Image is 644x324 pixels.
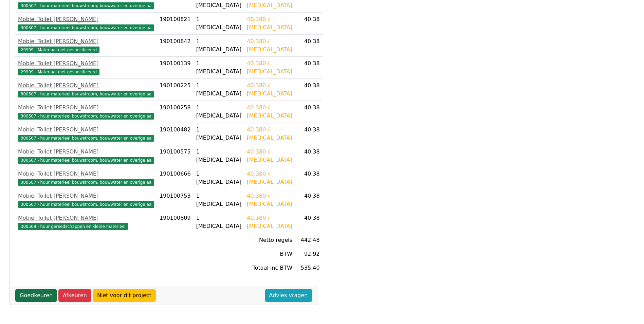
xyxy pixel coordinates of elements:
[196,82,242,98] div: 1 [MEDICAL_DATA]
[196,192,242,208] div: 1 [MEDICAL_DATA]
[18,192,154,208] a: Mobiel Toilet [PERSON_NAME]300507 - huur materieel bouwstroom, bouwwater en overige aa
[18,82,154,98] a: Mobiel Toilet [PERSON_NAME]300507 - huur materieel bouwstroom, bouwwater en overige aa
[18,69,99,75] span: 29999 - Materiaal niet gespecificeerd
[244,233,295,247] td: Netto regels
[247,170,292,186] div: 40.380 / [MEDICAL_DATA]
[247,214,292,230] div: 40.380 / [MEDICAL_DATA]
[18,15,154,23] div: Mobiel Toilet [PERSON_NAME]
[18,59,154,68] div: Mobiel Toilet [PERSON_NAME]
[244,247,295,261] td: BTW
[295,101,323,123] td: 40.38
[196,37,242,54] div: 1 [MEDICAL_DATA]
[18,104,154,112] div: Mobiel Toilet [PERSON_NAME]
[18,192,154,200] div: Mobiel Toilet [PERSON_NAME]
[18,15,154,32] a: Mobiel Toilet [PERSON_NAME]300507 - huur materieel bouwstroom, bouwwater en overige aa
[18,82,154,90] div: Mobiel Toilet [PERSON_NAME]
[157,101,194,123] td: 190100258
[247,192,292,208] div: 40.380 / [MEDICAL_DATA]
[295,167,323,189] td: 40.38
[247,126,292,142] div: 40.380 / [MEDICAL_DATA]
[18,59,154,76] a: Mobiel Toilet [PERSON_NAME]29999 - Materiaal niet gespecificeerd
[18,223,128,230] span: 300509 - huur gereedschappen en kleine materieel
[18,91,154,97] span: 300507 - huur materieel bouwstroom, bouwwater en overige aa
[295,35,323,57] td: 40.38
[247,15,292,32] div: 40.380 / [MEDICAL_DATA]
[157,79,194,101] td: 190100225
[196,104,242,120] div: 1 [MEDICAL_DATA]
[295,145,323,167] td: 40.38
[93,289,156,302] a: Niet voor dit project
[18,170,154,186] a: Mobiel Toilet [PERSON_NAME]300507 - huur materieel bouwstroom, bouwwater en overige aa
[295,211,323,233] td: 40.38
[157,57,194,79] td: 190100139
[18,2,154,9] span: 300507 - huur materieel bouwstroom, bouwwater en overige aa
[247,37,292,54] div: 40.380 / [MEDICAL_DATA]
[18,214,154,222] div: Mobiel Toilet [PERSON_NAME]
[18,37,154,46] div: Mobiel Toilet [PERSON_NAME]
[18,179,154,186] span: 300507 - huur materieel bouwstroom, bouwwater en overige aa
[18,126,154,134] div: Mobiel Toilet [PERSON_NAME]
[247,59,292,76] div: 40.380 / [MEDICAL_DATA]
[295,57,323,79] td: 40.38
[295,247,323,261] td: 92.92
[295,13,323,35] td: 40.38
[18,170,154,178] div: Mobiel Toilet [PERSON_NAME]
[157,211,194,233] td: 190100809
[18,148,154,156] div: Mobiel Toilet [PERSON_NAME]
[196,170,242,186] div: 1 [MEDICAL_DATA]
[18,104,154,120] a: Mobiel Toilet [PERSON_NAME]300507 - huur materieel bouwstroom, bouwwater en overige aa
[18,157,154,164] span: 300507 - huur materieel bouwstroom, bouwwater en overige aa
[18,47,99,53] span: 29999 - Materiaal niet gespecificeerd
[196,126,242,142] div: 1 [MEDICAL_DATA]
[196,15,242,32] div: 1 [MEDICAL_DATA]
[247,104,292,120] div: 40.380 / [MEDICAL_DATA]
[18,126,154,142] a: Mobiel Toilet [PERSON_NAME]300507 - huur materieel bouwstroom, bouwwater en overige aa
[196,59,242,76] div: 1 [MEDICAL_DATA]
[58,289,91,302] a: Afkeuren
[18,113,154,120] span: 300507 - huur materieel bouwstroom, bouwwater en overige aa
[18,201,154,208] span: 300507 - huur materieel bouwstroom, bouwwater en overige aa
[247,82,292,98] div: 40.380 / [MEDICAL_DATA]
[18,24,154,31] span: 300507 - huur materieel bouwstroom, bouwwater en overige aa
[295,123,323,145] td: 40.38
[295,79,323,101] td: 40.38
[15,289,57,302] a: Goedkeuren
[18,148,154,164] a: Mobiel Toilet [PERSON_NAME]300507 - huur materieel bouwstroom, bouwwater en overige aa
[18,214,154,230] a: Mobiel Toilet [PERSON_NAME]300509 - huur gereedschappen en kleine materieel
[157,189,194,211] td: 190100753
[18,135,154,142] span: 300507 - huur materieel bouwstroom, bouwwater en overige aa
[295,189,323,211] td: 40.38
[157,145,194,167] td: 190100575
[244,261,295,275] td: Totaal inc BTW
[157,35,194,57] td: 190100842
[196,214,242,230] div: 1 [MEDICAL_DATA]
[265,289,312,302] a: Advies vragen
[157,167,194,189] td: 190100666
[247,148,292,164] div: 40.380 / [MEDICAL_DATA]
[18,37,154,54] a: Mobiel Toilet [PERSON_NAME]29999 - Materiaal niet gespecificeerd
[157,123,194,145] td: 190100482
[157,13,194,35] td: 190100821
[196,148,242,164] div: 1 [MEDICAL_DATA]
[295,261,323,275] td: 535.40
[295,233,323,247] td: 442.48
